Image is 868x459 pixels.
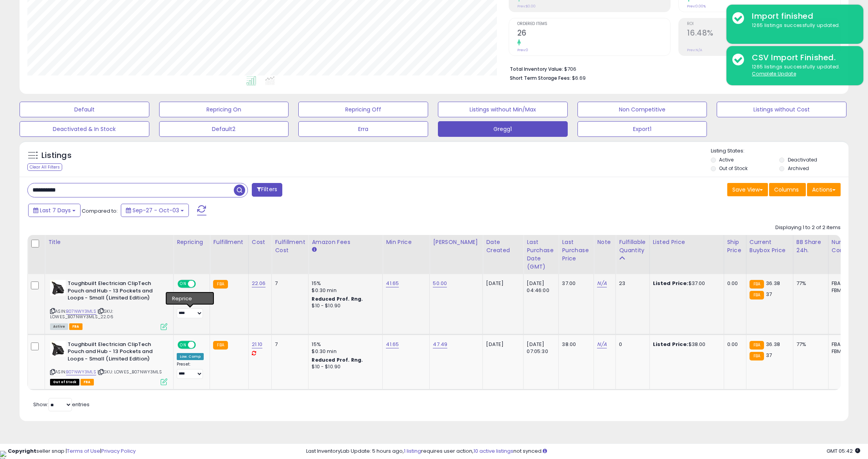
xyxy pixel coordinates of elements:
[711,147,849,155] p: Listing States:
[20,102,149,117] button: Default
[97,369,162,375] span: | SKU: LOWES_B07NWY3MLS
[719,165,748,172] label: Out of Stock
[438,121,568,137] button: Gregg1
[746,52,857,63] div: CSV Import Finished.
[252,280,266,287] a: 22.06
[213,280,228,289] small: FBA
[433,280,447,287] a: 50.00
[312,341,377,348] div: 15%
[312,280,377,287] div: 15%
[41,150,72,161] h5: Listings
[386,341,399,348] a: 41.65
[619,341,643,348] div: 0
[517,22,671,26] span: Ordered Items
[510,64,835,73] li: $706
[517,48,528,52] small: Prev: 0
[50,379,79,385] span: All listings that are currently out of stock and unavailable for purchase on Amazon
[727,183,768,196] button: Save View
[796,341,822,348] div: 77%
[8,447,36,455] strong: Copyright
[832,341,857,348] div: FBA: 17
[775,224,841,231] div: Displaying 1 to 2 of 2 items
[832,280,857,287] div: FBA: 17
[517,4,536,9] small: Prev: $0.00
[312,287,377,294] div: $0.30 min
[597,280,606,287] a: N/A
[275,280,302,287] div: 7
[473,447,513,455] a: 10 active listings
[486,280,517,287] div: [DATE]
[438,102,568,117] button: Listings without Min/Max
[312,364,377,370] div: $10 - $10.90
[177,362,204,379] div: Preset:
[687,22,840,26] span: ROI
[298,121,428,137] button: Erra
[796,238,825,255] div: BB Share 24h.
[404,447,421,455] a: 1 listing
[121,204,189,217] button: Sep-27 - Oct-03
[750,280,764,289] small: FBA
[66,369,96,375] a: B07NWY3MLS
[28,204,81,217] button: Last 7 Days
[653,280,689,287] b: Listed Price:
[750,352,764,360] small: FBA
[774,186,799,194] span: Columns
[159,102,289,117] button: Repricing On
[159,121,289,137] button: Default2
[750,291,764,299] small: FBA
[750,341,764,350] small: FBA
[386,238,426,246] div: Min Price
[527,341,552,355] div: [DATE] 07:05:30
[312,238,379,246] div: Amazon Fees
[727,280,740,287] div: 0.00
[312,296,363,302] b: Reduced Prof. Rng.
[796,280,822,287] div: 77%
[619,238,646,255] div: Fulfillable Quantity
[517,29,671,39] h2: 26
[727,341,740,348] div: 0.00
[312,303,377,309] div: $10 - $10.90
[50,341,66,357] img: 51bWaKowQvL._SL40_.jpg
[433,238,479,246] div: [PERSON_NAME]
[769,183,806,196] button: Columns
[717,102,846,117] button: Listings without Cost
[177,353,204,360] div: Low. Comp
[275,341,302,348] div: 7
[653,341,718,348] div: $38.00
[597,341,606,348] a: N/A
[687,4,706,9] small: Prev: 0.00%
[562,238,590,263] div: Last Purchase Price
[832,348,857,355] div: FBM: 2
[788,165,809,172] label: Archived
[752,70,796,77] u: Complete Update
[827,447,860,455] span: 2025-10-11 05:42 GMT
[386,280,399,287] a: 41.65
[527,238,555,271] div: Last Purchase Date (GMT)
[66,308,96,315] a: B07NWY3MLS
[48,238,170,246] div: Title
[252,183,282,197] button: Filters
[68,280,163,304] b: Toughbuilt Electrician ClipTech Pouch and Hub - 13 Pockets and Loops - Small (Limited Edition)
[807,183,841,196] button: Actions
[572,74,586,82] span: $6.69
[81,379,94,385] span: FBA
[727,238,743,255] div: Ship Price
[832,238,860,255] div: Num of Comp.
[27,163,62,171] div: Clear All Filters
[746,11,857,22] div: Import finished
[68,341,163,365] b: Toughbuilt Electrician ClipTech Pouch and Hub - 13 Pockets and Loops - Small (Limited Edition)
[195,341,207,348] span: OFF
[766,351,772,359] span: 37
[312,348,377,355] div: $0.30 min
[788,156,817,163] label: Deactivated
[746,22,857,29] div: 1265 listings successfully updated.
[746,63,857,78] div: 1265 listings successfully updated.
[178,281,188,287] span: ON
[252,341,263,348] a: 21.10
[101,447,136,455] a: Privacy Policy
[306,448,860,455] div: Last InventoryLab Update: 5 hours ago, requires user action, not synced.
[619,280,643,287] div: 23
[8,448,136,455] div: seller snap | |
[562,341,588,348] div: 38.00
[20,121,149,137] button: Deactivated & In Stock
